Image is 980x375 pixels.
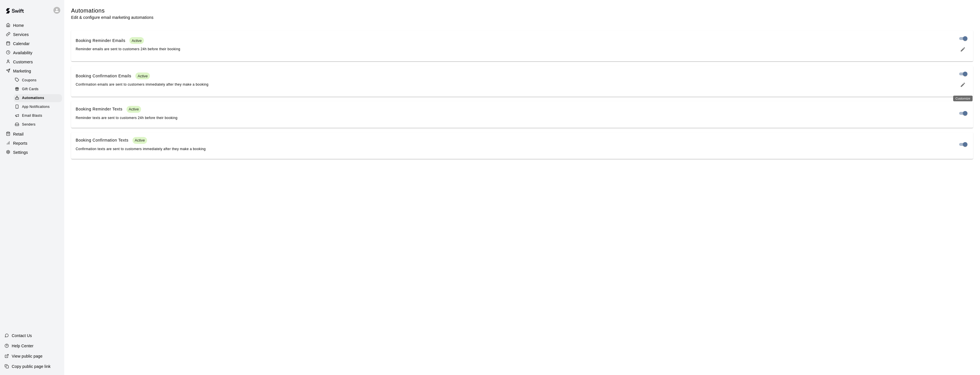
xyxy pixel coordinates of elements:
[5,67,60,75] a: Marketing
[5,130,60,138] a: Retail
[5,148,60,157] a: Settings
[5,21,60,30] a: Home
[22,122,36,128] span: Senders
[14,112,64,120] a: Email Blasts
[12,343,33,349] p: Help Center
[22,113,42,119] span: Email Blasts
[13,140,27,146] p: Reports
[14,120,64,129] a: Senders
[14,121,62,129] div: Senders
[12,353,43,359] p: View public page
[76,73,131,79] p: Booking Confirmation Emails
[5,39,60,48] a: Calendar
[13,41,30,47] p: Calendar
[12,333,32,338] p: Contact Us
[135,74,150,78] span: Active
[76,82,208,86] span: Confirmation emails are sent to customers immediately after they make a booking
[132,138,147,142] span: Active
[129,39,144,43] span: Active
[22,104,50,110] span: App Notifications
[22,95,44,101] span: Automations
[14,76,64,85] a: Coupons
[14,85,64,94] a: Gift Cards
[76,137,128,143] p: Booking Confirmation Texts
[14,94,64,103] a: Automations
[71,15,153,20] p: Edit & configure email marketing automations
[5,30,60,39] a: Services
[13,68,31,74] p: Marketing
[14,76,62,84] div: Coupons
[22,86,39,92] span: Gift Cards
[13,32,29,37] p: Services
[14,85,62,93] div: Gift Cards
[5,49,60,57] a: Availability
[14,94,62,102] div: Automations
[12,364,51,369] p: Copy public page link
[13,50,33,56] p: Availability
[13,150,28,155] p: Settings
[957,44,969,55] button: edit
[957,80,969,90] button: edit
[76,116,178,120] span: Reminder texts are sent to customers 24h before their booking
[76,47,180,51] span: Reminder emails are sent to customers 24h before their booking
[76,106,122,112] p: Booking Reminder Texts
[126,107,141,111] span: Active
[953,96,973,101] div: Customize
[14,103,62,111] div: App Notifications
[76,147,206,151] span: Confirmation texts are sent to customers immediately after they make a booking
[5,139,60,148] a: Reports
[76,38,125,44] p: Booking Reminder Emails
[71,7,153,15] h5: Automations
[13,23,24,28] p: Home
[14,103,64,112] a: App Notifications
[22,78,37,83] span: Coupons
[13,131,24,137] p: Retail
[13,59,33,65] p: Customers
[5,58,60,66] a: Customers
[14,112,62,120] div: Email Blasts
